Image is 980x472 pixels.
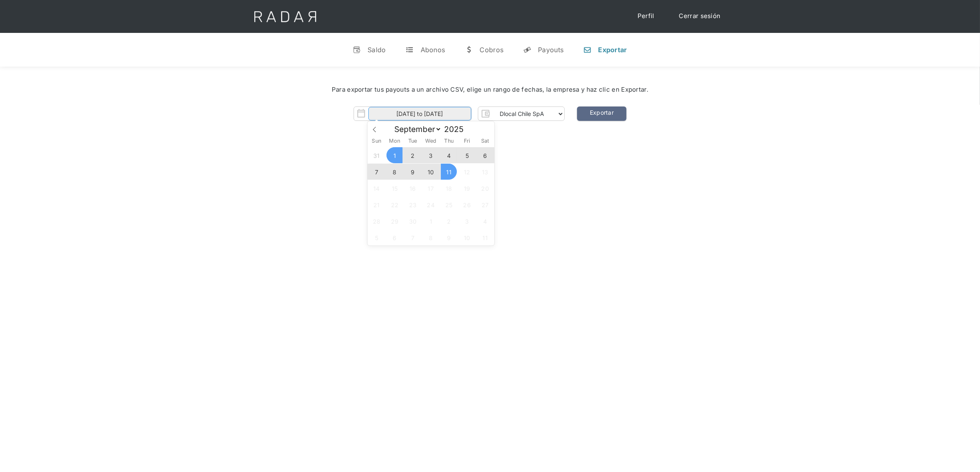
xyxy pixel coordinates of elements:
span: October 6, 2025 [386,229,403,245]
span: September 3, 2025 [423,147,439,163]
span: October 1, 2025 [423,213,439,229]
span: September 15, 2025 [386,180,403,196]
span: Mon [386,139,404,144]
span: September 2, 2025 [405,147,421,163]
span: October 4, 2025 [477,213,493,229]
div: n [583,46,591,54]
div: Abonos [421,46,445,54]
span: September 1, 2025 [386,147,403,163]
span: Sun [368,139,386,144]
span: September 19, 2025 [459,180,475,196]
div: Para exportar tus payouts a un archivo CSV, elige un rango de fechas, la empresa y haz clic en Ex... [25,85,955,95]
div: w [465,46,473,54]
div: Exportar [598,46,627,54]
span: September 13, 2025 [477,164,493,180]
span: September 28, 2025 [368,213,384,229]
span: October 3, 2025 [459,213,475,229]
span: Tue [404,139,422,144]
span: October 2, 2025 [441,213,457,229]
form: Form [354,106,565,121]
span: September 30, 2025 [405,213,421,229]
div: y [523,46,531,54]
span: September 8, 2025 [386,164,403,180]
span: September 18, 2025 [441,180,457,196]
span: September 14, 2025 [368,180,384,196]
span: September 24, 2025 [423,197,439,213]
span: September 26, 2025 [459,197,475,213]
a: Perfil [629,8,663,24]
span: September 11, 2025 [441,164,457,180]
span: October 5, 2025 [368,229,384,245]
div: Payouts [538,46,563,54]
span: September 25, 2025 [441,197,457,213]
span: October 9, 2025 [441,229,457,245]
span: September 21, 2025 [368,197,384,213]
select: Month [390,124,442,134]
span: September 20, 2025 [477,180,493,196]
span: September 9, 2025 [405,164,421,180]
input: Year [442,125,471,134]
span: August 31, 2025 [368,147,384,163]
span: September 29, 2025 [386,213,403,229]
div: v [353,46,361,54]
span: October 10, 2025 [459,229,475,245]
span: Fri [458,139,476,144]
span: September 17, 2025 [423,180,439,196]
span: September 6, 2025 [477,147,493,163]
span: September 12, 2025 [459,164,475,180]
span: Wed [422,139,440,144]
span: September 23, 2025 [405,197,421,213]
span: October 8, 2025 [423,229,439,245]
span: October 7, 2025 [405,229,421,245]
a: Exportar [577,106,626,121]
span: September 16, 2025 [405,180,421,196]
span: October 11, 2025 [477,229,493,245]
span: September 5, 2025 [459,147,475,163]
span: Sat [476,139,494,144]
div: Saldo [368,46,386,54]
span: September 10, 2025 [423,164,439,180]
span: Thu [440,139,458,144]
div: t [406,46,414,54]
span: September 7, 2025 [368,164,384,180]
span: September 27, 2025 [477,197,493,213]
span: September 22, 2025 [386,197,403,213]
a: Cerrar sesión [671,8,729,24]
div: Cobros [480,46,503,54]
span: September 4, 2025 [441,147,457,163]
